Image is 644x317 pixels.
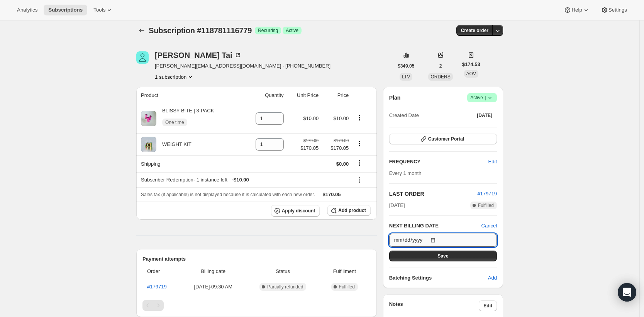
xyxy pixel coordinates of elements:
span: $349.05 [398,63,414,69]
div: Subscriber Redemption - 1 instance left [141,176,349,184]
span: Sales tax (if applicable) is not displayed because it is calculated with each new order. [141,192,315,197]
button: Analytics [12,5,42,15]
span: Margaret Tai [136,51,149,64]
h2: LAST ORDER [389,190,478,198]
th: Product [136,87,242,104]
th: Quantity [242,87,286,104]
button: $349.05 [393,61,419,71]
span: Create order [461,27,488,34]
button: Customer Portal [389,134,497,144]
span: Add product [338,207,366,214]
span: Edit [488,158,497,166]
span: $170.05 [323,192,341,197]
button: Apply discount [271,205,320,217]
img: product img [141,111,156,126]
button: Edit [484,156,502,168]
span: $170.05 [300,144,319,152]
span: Recurring [258,27,278,34]
span: Active [470,94,494,102]
nav: Pagination [142,300,371,311]
button: Subscriptions [136,25,147,36]
button: Settings [596,5,632,15]
span: [DATE] · 09:30 AM [184,283,242,291]
span: [DATE] [389,202,405,209]
span: Subscription #118781116779 [149,26,252,35]
small: $179.00 [303,138,319,143]
button: Cancel [481,222,497,230]
img: product img [141,137,156,152]
span: ORDERS [430,74,450,80]
a: #179719 [147,284,167,290]
button: Product actions [353,139,366,148]
button: [DATE] [472,110,497,121]
div: Open Intercom Messenger [618,283,636,302]
div: [PERSON_NAME] Tai [155,51,242,59]
button: Tools [89,5,118,15]
span: Billing date [184,268,242,275]
span: Tools [93,7,105,13]
th: Price [321,87,351,104]
span: Partially refunded [267,284,303,290]
span: Save [437,253,448,259]
span: Fulfilled [478,202,494,209]
h2: FREQUENCY [389,158,488,166]
span: Help [571,7,582,13]
span: One time [165,119,184,125]
span: 2 [439,63,442,69]
span: Active [286,27,298,34]
a: #179719 [477,191,497,197]
span: Analytics [17,7,37,13]
h2: Payment attempts [142,255,371,263]
button: Product actions [155,73,194,81]
button: Add [483,272,502,284]
th: Order [142,263,181,280]
button: Subscriptions [44,5,87,15]
button: Product actions [353,114,366,122]
span: - $10.00 [232,176,249,184]
span: Add [488,274,497,282]
button: Save [389,251,497,261]
span: Every 1 month [389,170,422,176]
div: WEIGHT KIT [156,141,192,148]
span: AOV [466,71,476,76]
span: $174.53 [462,61,480,68]
span: Apply discount [282,208,315,214]
h6: Batching Settings [389,274,488,282]
button: Add product [327,205,370,216]
span: [PERSON_NAME][EMAIL_ADDRESS][DOMAIN_NAME] · [PHONE_NUMBER] [155,62,330,70]
span: Created Date [389,112,419,119]
button: #179719 [477,190,497,198]
th: Unit Price [286,87,321,104]
span: Edit [483,303,492,309]
span: $170.05 [323,144,349,152]
span: $10.00 [303,115,319,121]
h2: NEXT BILLING DATE [389,222,481,230]
button: 2 [435,61,447,71]
span: Settings [608,7,627,13]
span: Subscriptions [48,7,83,13]
h3: Notes [389,300,479,311]
span: Fulfilled [339,284,355,290]
span: $10.00 [334,115,349,121]
span: Status [247,268,319,275]
span: $0.00 [336,161,349,167]
div: BLISSY BITE | 3-PACK [156,107,214,130]
th: Shipping [136,155,242,172]
span: | [485,95,486,101]
span: Customer Portal [428,136,464,142]
small: $179.00 [334,138,349,143]
h2: Plan [389,94,401,102]
button: Create order [456,25,493,36]
button: Shipping actions [353,159,366,167]
span: Fulfillment [323,268,366,275]
button: Help [559,5,594,15]
span: LTV [402,74,410,80]
button: Edit [479,300,497,311]
span: [DATE] [477,112,492,119]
